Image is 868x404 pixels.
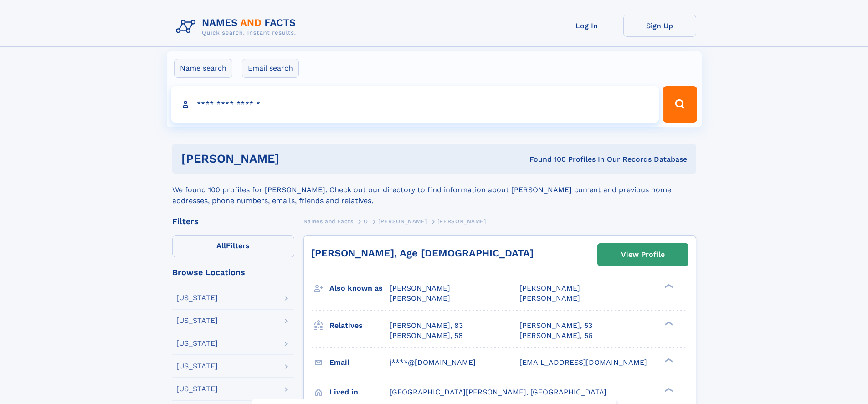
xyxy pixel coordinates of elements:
a: [PERSON_NAME], 53 [519,321,592,331]
a: O [364,215,368,227]
h3: Relatives [329,318,390,333]
div: View Profile [621,244,665,265]
a: [PERSON_NAME], 56 [519,331,593,341]
div: [US_STATE] [176,317,218,324]
h3: Also known as [329,281,390,296]
span: [PERSON_NAME] [519,294,580,302]
div: ❯ [663,320,673,326]
span: [PERSON_NAME] [390,294,450,302]
a: [PERSON_NAME], 83 [390,321,463,331]
div: Filters [172,217,294,225]
div: [US_STATE] [176,294,218,302]
label: Email search [242,59,299,78]
img: Logo Names and Facts [172,15,303,39]
div: [US_STATE] [176,340,218,347]
div: [US_STATE] [176,363,218,370]
a: Names and Facts [303,215,354,227]
div: We found 100 profiles for [PERSON_NAME]. Check out our directory to find information about [PERSO... [172,174,696,206]
label: Name search [174,59,232,78]
span: [GEOGRAPHIC_DATA][PERSON_NAME], [GEOGRAPHIC_DATA] [390,388,606,396]
span: [PERSON_NAME] [378,218,427,225]
a: [PERSON_NAME], Age [DEMOGRAPHIC_DATA] [311,247,534,259]
div: ❯ [663,387,673,393]
a: [PERSON_NAME], 58 [390,331,463,341]
a: Log In [550,15,623,37]
label: Filters [172,235,294,257]
a: [PERSON_NAME] [378,215,427,227]
button: Search Button [663,86,697,123]
div: Browse Locations [172,268,294,276]
span: O [364,218,368,225]
h1: [PERSON_NAME] [181,153,405,164]
span: [PERSON_NAME] [519,284,580,292]
input: search input [171,86,659,123]
a: Sign Up [623,15,696,37]
h3: Lived in [329,384,390,400]
span: [PERSON_NAME] [437,218,486,225]
div: [US_STATE] [176,385,218,393]
a: View Profile [598,244,688,266]
div: ❯ [663,357,673,363]
div: ❯ [663,283,673,289]
div: Found 100 Profiles In Our Records Database [404,154,687,164]
span: [EMAIL_ADDRESS][DOMAIN_NAME] [519,358,647,367]
span: All [216,241,226,250]
h3: Email [329,355,390,370]
span: [PERSON_NAME] [390,284,450,292]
